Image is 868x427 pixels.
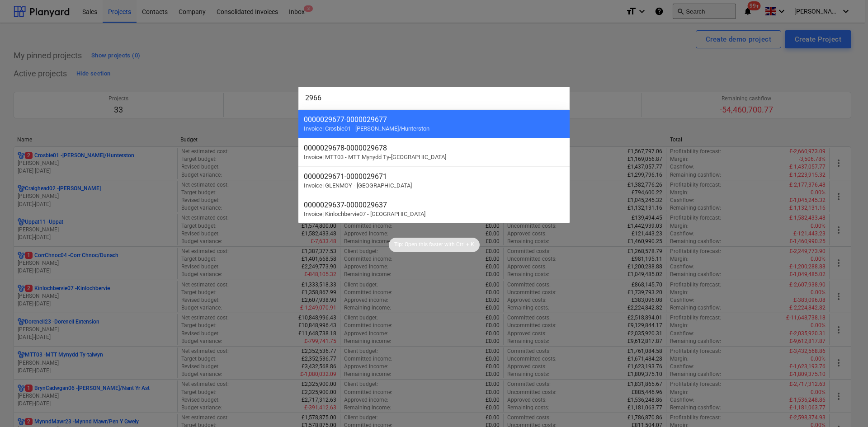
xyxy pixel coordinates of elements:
[298,138,570,166] div: 0000029678-0000029678Invoice| MTT03 - MTT Mynydd Ty-[GEOGRAPHIC_DATA]
[298,166,570,195] div: 0000029671-0000029671Invoice| GLENMOY - [GEOGRAPHIC_DATA]
[298,87,570,109] input: Search for projects, line-items, subcontracts, valuations, subcontractors...
[304,172,564,181] div: 0000029671 - 0000029671
[456,241,474,249] p: Ctrl + K
[304,182,412,189] span: Invoice | GLENMOY - [GEOGRAPHIC_DATA]
[298,109,570,138] div: 0000029677-0000029677Invoice| Crosbie01 - [PERSON_NAME]/Hunterston
[394,241,403,249] p: Tip:
[304,201,564,209] div: 0000029637 - 0000029637
[304,144,564,152] div: 0000029678 - 0000029678
[304,211,425,217] span: Invoice | Kinlochbervie07 - [GEOGRAPHIC_DATA]
[405,241,455,249] p: Open this faster with
[304,125,429,132] span: Invoice | Crosbie01 - [PERSON_NAME]/Hunterston
[304,115,564,124] div: 0000029677 - 0000029677
[304,154,446,160] span: Invoice | MTT03 - MTT Mynydd Ty-[GEOGRAPHIC_DATA]
[298,195,570,223] div: 0000029637-0000029637Invoice| Kinlochbervie07 - [GEOGRAPHIC_DATA]
[823,384,868,427] iframe: Chat Widget
[389,238,480,252] div: Tip:Open this faster withCtrl + K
